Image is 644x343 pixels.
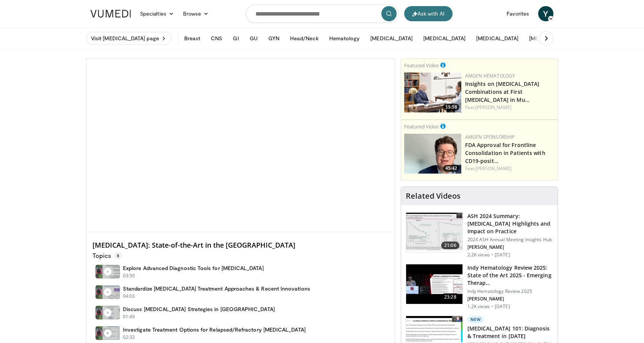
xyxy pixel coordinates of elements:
a: 45:42 [404,134,461,174]
img: 0487cae3-be8e-480d-8894-c5ed9a1cba93.png.150x105_q85_crop-smart_upscale.png [404,134,461,174]
a: [PERSON_NAME] [475,165,512,172]
button: GI [228,31,243,46]
input: Search topics, interventions [246,5,398,23]
div: · [491,252,493,258]
h3: ASH 2024 Summary: [MEDICAL_DATA] Highlights and Impact on Practice [467,212,553,235]
p: Indy Hematology Review 2025 [467,288,553,294]
a: Specialties [135,6,179,21]
p: New [467,316,484,323]
button: [MEDICAL_DATA] [366,31,417,46]
p: 01:49 [123,313,135,320]
video-js: Video Player [86,59,395,232]
p: [PERSON_NAME] [467,244,553,250]
button: GYN [264,31,284,46]
small: Featured Video [404,62,439,69]
button: [MEDICAL_DATA] [472,31,523,46]
h4: Explore Advanced Diagnostic Tools for [MEDICAL_DATA] [123,265,264,272]
p: 2.2K views [467,252,490,258]
a: Browse [179,6,214,21]
span: 15:58 [443,104,459,111]
h4: Discuss [MEDICAL_DATA] Strategies in [GEOGRAPHIC_DATA] [123,306,275,313]
a: Amgen Hematology [465,73,515,79]
h4: [MEDICAL_DATA]: State-of-the-Art in the [GEOGRAPHIC_DATA] [92,241,389,250]
div: Feat. [465,165,555,172]
p: 1.2K views [467,303,490,310]
p: 02:33 [123,334,135,341]
h4: Related Videos [406,191,461,201]
div: · [491,303,493,310]
button: Head/Neck [285,31,323,46]
button: [MEDICAL_DATA] [524,31,576,46]
a: [PERSON_NAME] [475,104,512,111]
p: 04:03 [123,293,135,300]
span: 21:06 [441,242,459,249]
img: 9d2930a7-d6f2-468a-930e-ee4a3f7aed3e.png.150x105_q85_crop-smart_upscale.png [404,73,461,112]
a: 23:28 Indy Hematology Review 2025: State of the Art 2025 - Emerging Therap… Indy Hematology Revie... [406,264,553,310]
p: [DATE] [495,303,510,310]
span: 45:42 [443,165,459,172]
p: 2024 ASH Annual Meeting Insights Hub [467,237,553,243]
a: Insights on [MEDICAL_DATA] Combinations at First [MEDICAL_DATA] in Mu… [465,80,540,103]
p: [DATE] [495,252,510,258]
button: Hematology [325,31,365,46]
h4: Standardize [MEDICAL_DATA] Treatment Approaches & Recent Innovations [123,285,310,292]
h3: [MEDICAL_DATA] 101: Diagnosis & Treatment in [DATE] [467,325,553,340]
a: FDA Approval for Frontline Consolidation in Patients with CD19-posit… [465,141,545,164]
button: GU [245,31,262,46]
img: VuMedi Logo [91,10,131,17]
a: Visit [MEDICAL_DATA] page [86,32,172,45]
button: [MEDICAL_DATA] [419,31,470,46]
span: 5 [114,252,122,259]
small: Featured Video [404,123,439,130]
p: [PERSON_NAME] [467,296,553,302]
p: Topics [92,252,122,259]
h3: Indy Hematology Review 2025: State of the Art 2025 - Emerging Therap… [467,264,553,287]
div: Feat. [465,104,555,111]
a: Y [538,6,553,21]
h4: Investigate Treatment Options for Relapsed/Refractory [MEDICAL_DATA] [123,326,306,333]
button: Ask with AI [404,6,453,21]
button: CNS [206,31,227,46]
button: Breast [180,31,205,46]
img: 261cbb63-91cb-4edb-8a5a-c03d1dca5769.150x105_q85_crop-smart_upscale.jpg [406,213,462,252]
a: 15:58 [404,73,461,112]
a: Amgen Sponsorship [465,134,515,140]
a: Favorites [502,6,534,21]
p: 03:50 [123,272,135,279]
a: 21:06 ASH 2024 Summary: [MEDICAL_DATA] Highlights and Impact on Practice 2024 ASH Annual Meeting ... [406,212,553,258]
span: 23:28 [441,293,459,301]
img: dfecf537-d4a4-4a47-8610-d62fe50ce9e0.150x105_q85_crop-smart_upscale.jpg [406,264,462,304]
